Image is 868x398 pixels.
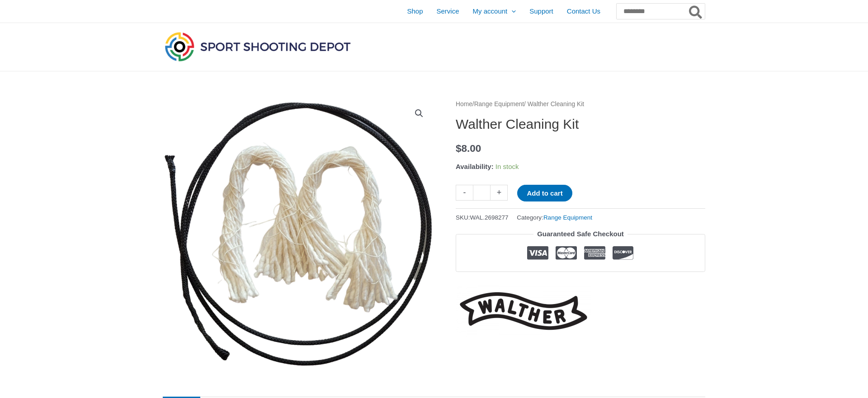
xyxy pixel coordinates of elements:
[163,98,434,370] img: Walther Cleaning Kit
[456,163,494,170] span: Availability:
[456,116,705,132] h1: Walther Cleaning Kit
[517,212,592,223] span: Category:
[495,163,519,170] span: In stock
[456,143,462,154] span: $
[470,214,509,221] span: WAL.2698277
[543,214,592,221] a: Range Equipment
[456,98,705,110] nav: Breadcrumb
[687,4,705,19] button: Search
[411,105,427,122] a: View full-screen image gallery
[163,30,353,63] img: Sport Shooting Depot
[456,143,481,154] bdi: 8.00
[456,286,591,337] a: Walther
[456,212,509,223] span: SKU:
[491,185,508,201] a: +
[456,101,472,108] a: Home
[456,185,473,201] a: -
[473,185,491,201] input: Product quantity
[474,101,524,108] a: Range Equipment
[533,228,627,240] legend: Guaranteed Safe Checkout
[517,185,572,201] button: Add to cart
